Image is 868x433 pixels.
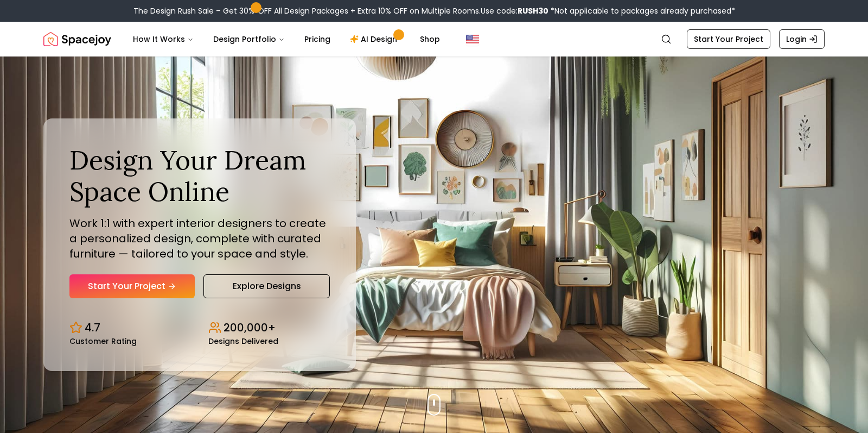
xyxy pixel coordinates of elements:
[133,5,735,16] div: The Design Rush Sale – Get 30% OFF All Design Packages + Extra 10% OFF on Multiple Rooms.
[205,28,293,50] button: Design Portfolio
[43,28,111,50] a: Spacejoy
[481,5,548,16] span: Use code:
[69,274,195,298] a: Start Your Project
[69,145,330,207] h1: Design Your Dream Space Online
[341,28,409,50] a: AI Design
[687,29,770,49] a: Start Your Project
[43,28,111,50] img: Spacejoy Logo
[43,22,825,57] nav: Global
[411,28,449,50] a: Shop
[208,337,278,345] small: Designs Delivered
[69,311,330,345] div: Design stats
[69,216,330,261] p: Work 1:1 with expert interior designers to create a personalized design, complete with curated fu...
[224,320,276,335] p: 200,000+
[124,28,202,50] button: How It Works
[85,320,100,335] p: 4.7
[296,28,339,50] a: Pricing
[69,337,137,345] small: Customer Rating
[466,33,479,46] img: United States
[548,5,735,16] span: *Not applicable to packages already purchased*
[203,274,330,298] a: Explore Designs
[124,28,449,50] nav: Main
[779,29,825,49] a: Login
[518,5,548,16] b: RUSH30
